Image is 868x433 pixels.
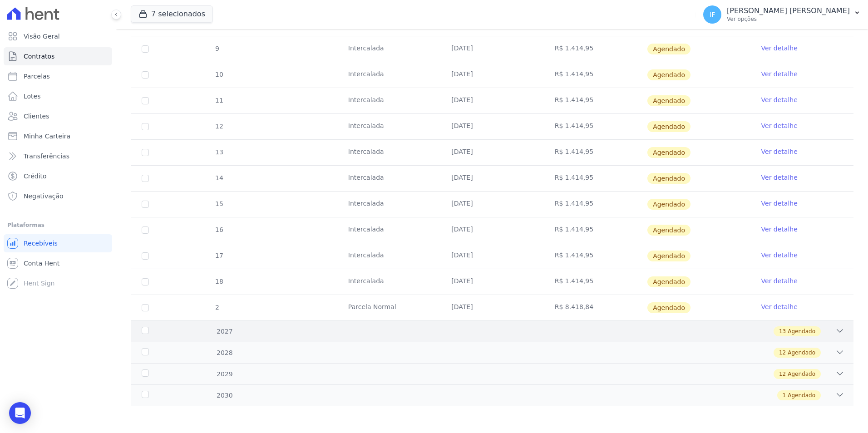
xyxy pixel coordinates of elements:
input: default [142,123,149,130]
span: 16 [214,226,223,233]
td: Intercalada [337,88,440,113]
input: default [142,278,149,285]
td: [DATE] [440,217,543,243]
a: Ver detalhe [761,302,798,311]
a: Ver detalhe [761,199,798,208]
td: [DATE] [440,88,543,113]
a: Lotes [4,87,112,105]
td: Intercalada [337,114,440,139]
span: 14 [214,174,223,182]
a: Ver detalhe [761,69,798,79]
span: Agendado [788,349,815,357]
a: Ver detalhe [761,276,798,285]
a: Ver detalhe [761,173,798,182]
td: [DATE] [440,192,543,217]
td: [DATE] [440,114,543,139]
a: Recebíveis [4,234,112,252]
p: [PERSON_NAME] [PERSON_NAME] [727,6,850,15]
span: 1 [783,391,786,399]
span: Recebíveis [24,239,58,248]
input: default [142,201,149,208]
td: [DATE] [440,269,543,295]
a: Transferências [4,147,112,165]
span: 13 [214,148,223,156]
span: 18 [214,278,223,285]
td: [DATE] [440,140,543,165]
span: Parcelas [24,72,50,81]
input: default [142,97,149,104]
td: Intercalada [337,243,440,269]
a: Ver detalhe [761,44,798,53]
button: IF [PERSON_NAME] [PERSON_NAME] Ver opções [696,2,868,27]
div: Plataformas [7,220,108,231]
a: Ver detalhe [761,251,798,260]
a: Parcelas [4,67,112,85]
td: R$ 1.414,95 [544,62,647,88]
td: Intercalada [337,192,440,217]
span: 9 [214,45,219,52]
span: Transferências [24,152,69,161]
span: Minha Carteira [24,132,70,141]
span: Crédito [24,172,47,181]
td: Intercalada [337,140,440,165]
td: [DATE] [440,62,543,88]
span: Clientes [24,112,49,121]
td: R$ 1.414,95 [544,36,647,62]
input: default [142,226,149,234]
span: 12 [214,123,223,130]
span: Agendado [647,302,690,313]
td: [DATE] [440,166,543,191]
a: Negativação [4,187,112,205]
span: Agendado [647,44,690,54]
td: [DATE] [440,36,543,62]
span: Agendado [647,199,690,210]
td: Intercalada [337,217,440,243]
a: Ver detalhe [761,147,798,156]
p: Ver opções [727,15,850,23]
span: 15 [214,200,223,207]
span: IF [710,11,715,18]
a: Visão Geral [4,27,112,45]
a: Ver detalhe [761,121,798,130]
td: Intercalada [337,269,440,295]
td: Parcela Normal [337,295,440,320]
span: Agendado [647,95,690,106]
td: R$ 1.414,95 [544,192,647,217]
span: 13 [779,327,786,335]
span: Agendado [647,173,690,184]
span: Contratos [24,52,54,61]
a: Contratos [4,47,112,65]
span: Agendado [647,251,690,261]
input: default [142,45,149,53]
span: 11 [214,97,223,104]
span: 17 [214,252,223,259]
span: Agendado [647,69,690,80]
td: R$ 1.414,95 [544,140,647,165]
input: default [142,149,149,156]
span: Agendado [647,147,690,158]
span: Agendado [788,327,815,335]
span: Negativação [24,192,64,201]
span: Agendado [647,276,690,287]
span: Agendado [647,225,690,236]
td: Intercalada [337,166,440,191]
input: default [142,175,149,182]
span: 12 [779,349,786,357]
td: Intercalada [337,36,440,62]
button: 7 selecionados [131,5,213,23]
a: Ver detalhe [761,225,798,234]
div: Open Intercom Messenger [9,402,31,424]
span: Conta Hent [24,259,59,268]
span: Agendado [647,121,690,132]
span: Lotes [24,92,41,101]
span: Agendado [788,391,815,399]
a: Crédito [4,167,112,185]
input: default [142,304,149,311]
td: R$ 1.414,95 [544,166,647,191]
td: R$ 1.414,95 [544,269,647,295]
a: Minha Carteira [4,127,112,145]
span: 12 [779,370,786,378]
td: [DATE] [440,243,543,269]
td: [DATE] [440,295,543,320]
input: default [142,71,149,79]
